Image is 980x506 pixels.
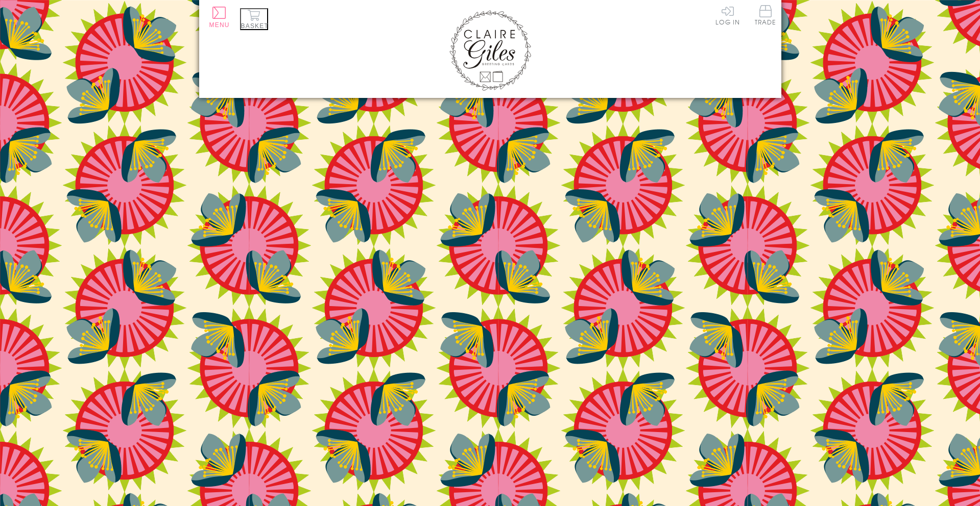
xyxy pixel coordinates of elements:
[755,5,776,27] a: Trade
[209,7,230,29] button: Menu
[209,21,230,29] span: Menu
[449,10,531,91] img: Claire Giles Greetings Cards
[240,8,268,30] button: Basket
[755,5,776,25] span: Trade
[715,5,740,25] a: Log In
